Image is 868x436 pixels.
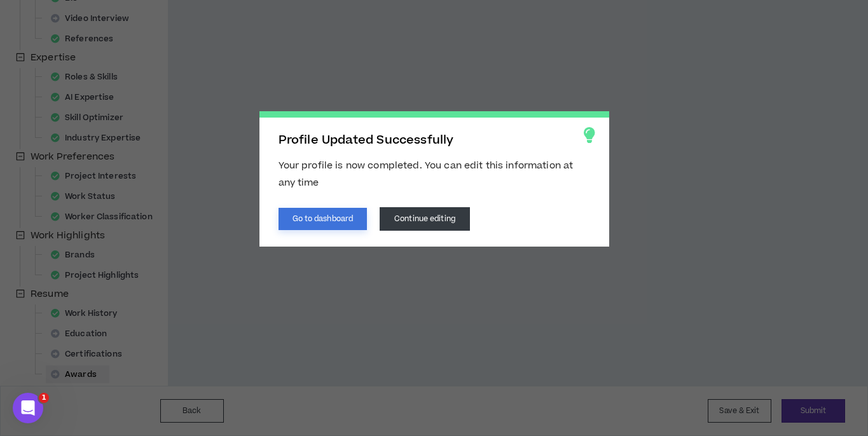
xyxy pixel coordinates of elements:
[279,133,590,147] h2: Profile Updated Successfully
[39,393,49,403] span: 1
[279,159,574,189] span: Your profile is now completed. You can edit this information at any time
[13,393,43,423] iframe: Intercom live chat
[279,208,368,230] button: Go to dashboard
[380,207,470,231] button: Continue editing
